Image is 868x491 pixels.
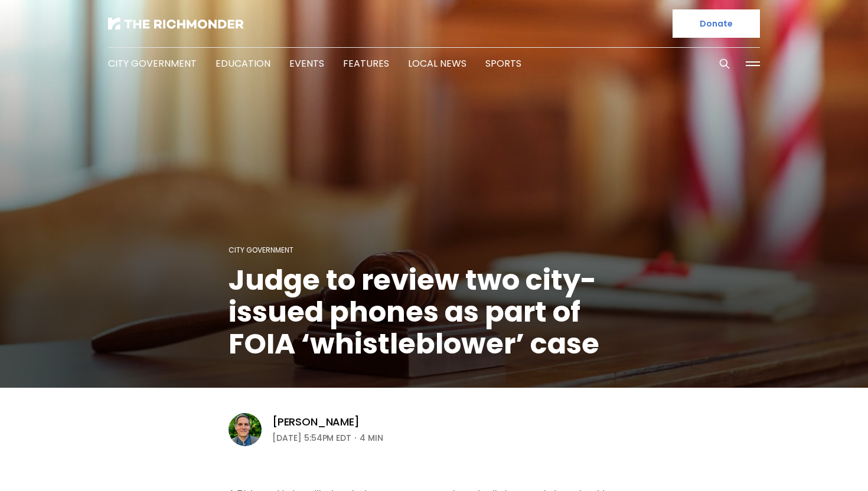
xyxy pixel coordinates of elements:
a: Features [343,57,389,70]
a: Local News [408,57,466,70]
a: Education [216,57,270,70]
h1: Judge to review two city-issued phones as part of FOIA ‘whistleblower’ case [229,264,639,360]
img: The Richmonder [108,18,244,30]
time: [DATE] 5:54PM EDT [272,431,351,445]
a: Donate [673,9,760,38]
button: Search this site [716,55,733,73]
img: Graham Moomaw [229,413,262,446]
a: Sports [485,57,521,70]
a: Events [289,57,324,70]
a: [PERSON_NAME] [272,415,360,429]
a: City Government [108,57,197,70]
span: 4 min [360,431,383,445]
a: City Government [229,245,293,255]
